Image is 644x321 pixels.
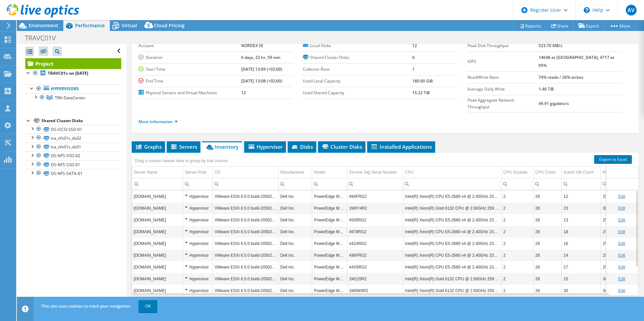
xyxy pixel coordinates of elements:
[562,190,601,202] td: Column Guest VM Count, Value 12
[25,151,121,160] a: DS-NFS-SSD-02
[601,249,625,261] td: Column Memory, Value 255.91 GiB
[183,249,213,261] td: Column Server Role, Value Hypervisor
[534,167,562,178] td: CPU Cores Column
[279,202,312,214] td: Column Manufacturer, Value Dell Inc.
[347,273,403,285] td: Column Service Tag Serial Number, Value 1M125R2
[312,178,347,190] td: Column Model, Filter cell
[303,66,412,73] label: Collector Runs
[601,167,625,178] td: Memory Column
[312,249,347,261] td: Column Model, Value PowerEdge M630
[132,202,183,214] td: Column Server Name, Value traesx106p.nordex-ag.com
[312,261,347,273] td: Column Model, Value PowerEdge M630
[138,66,241,73] label: Start Time
[170,143,197,150] span: Servers
[185,168,206,176] div: Server Role
[403,190,502,202] td: Column CPU, Value Intel(R) Xeon(R) CPU E5-2680 v4 @ 2.40GHz 239 GHz
[403,226,502,238] td: Column CPU, Value Intel(R) Xeon(R) CPU E5-2680 v4 @ 2.40GHz 239 GHz
[312,226,347,238] td: Column Model, Value PowerEdge M630
[502,226,534,238] td: Column CPU Sockets, Value 2
[412,55,415,60] b: 6
[279,190,312,202] td: Column Manufacturer, Value Dell Inc.
[279,167,312,178] td: Manufacturer Column
[539,55,614,68] b: 14648 at [GEOGRAPHIC_DATA], 4717 at 95%
[584,7,590,13] svg: \n
[412,90,430,96] b: 15.22 TiB
[562,167,601,178] td: Guest VM Count Column
[185,192,211,201] div: Hypervisor
[562,261,601,273] td: Column Guest VM Count, Value 17
[185,240,211,248] div: Hypervisor
[563,168,593,176] div: Guest VM Count
[603,168,617,176] div: Memory
[468,74,539,81] label: Read/Write Ratio
[183,273,213,285] td: Column Server Role, Value Hypervisor
[562,178,601,190] td: Column Guest VM Count, Filter cell
[403,178,502,190] td: Column CPU, Filter cell
[321,143,362,150] span: Cluster Disks
[347,226,403,238] td: Column Service Tag Serial Number, Value 4978RG2
[185,228,211,236] div: Hypervisor
[618,277,625,281] a: Edit
[279,214,312,226] td: Column Manufacturer, Value Dell Inc.
[183,261,213,273] td: Column Server Role, Value Hypervisor
[312,285,347,296] td: Column Model, Value PowerEdge M640
[347,190,403,202] td: Column Service Tag Serial Number, Value 494FRG2
[347,285,403,296] td: Column Service Tag Serial Number, Value 1M0W4R2
[534,190,562,202] td: Column CPU Cores, Value 28
[215,168,220,176] div: OS
[25,84,121,93] a: Hypervisors
[213,249,279,261] td: Column OS, Value VMware ESXi 6.5.0 build-20502893
[279,273,312,285] td: Column Manufacturer, Value Dell Inc.
[534,226,562,238] td: Column CPU Cores, Value 28
[502,261,534,273] td: Column CPU Sockets, Value 2
[22,34,66,42] h1: TRAVC01V
[618,218,625,222] a: Edit
[205,143,238,150] span: Inventory
[213,167,279,178] td: OS Column
[347,238,403,249] td: Column Service Tag Serial Number, Value 44Z4RG2
[185,204,211,212] div: Hypervisor
[280,168,304,176] div: Manufacturer
[502,238,534,249] td: Column CPU Sockets, Value 2
[138,119,178,124] a: More Information
[601,178,625,190] td: Column Memory, Filter cell
[314,168,325,176] div: Model
[371,143,432,150] span: Installed Applications
[601,214,625,226] td: Column Memory, Value 255.91 GiB
[122,22,137,29] span: Virtual
[347,261,403,273] td: Column Service Tag Serial Number, Value 44X5RG2
[183,202,213,214] td: Column Server Role, Value Hypervisor
[502,190,534,202] td: Column CPU Sockets, Value 2
[279,285,312,296] td: Column Manufacturer, Value Dell Inc.
[618,229,625,234] a: Edit
[303,78,412,84] label: Used Local Capacity
[132,167,183,178] td: Server Name Column
[132,178,183,190] td: Column Server Name, Filter cell
[347,202,403,214] td: Column Service Tag Serial Number, Value 1M0Y4R2
[539,86,554,92] b: 1.46 TiB
[213,273,279,285] td: Column OS, Value VMware ESXi 6.5.0 build-20502893
[347,214,403,226] td: Column Service Tag Serial Number, Value 4505RG2
[601,226,625,238] td: Column Memory, Value 255.91 GiB
[349,168,397,176] div: Service Tag Serial Number
[213,226,279,238] td: Column OS, Value VMware ESXi 6.5.0 build-20502893
[618,241,625,246] a: Edit
[618,253,625,258] a: Edit
[279,261,312,273] td: Column Manufacturer, Value Dell Inc.
[279,238,312,249] td: Column Manufacturer, Value Dell Inc.
[132,153,639,296] div: Data grid
[539,74,583,80] b: 74% reads / 26% writes
[534,273,562,285] td: Column CPU Cores, Value 28
[412,43,417,48] b: 12
[403,273,502,285] td: Column CPU, Value Intel(R) Xeon(R) Gold 6132 CPU @ 2.60GHz 259 GHz
[154,22,185,29] span: Cloud Pricing
[135,143,162,150] span: Graphs
[303,54,412,61] label: Shared Cluster Disks
[134,168,158,176] div: Server Name
[534,214,562,226] td: Column CPU Cores, Value 28
[468,42,539,49] label: Peak Disk Throughput
[562,273,601,285] td: Column Guest VM Count, Value 15
[183,285,213,296] td: Column Server Role, Value Hypervisor
[403,249,502,261] td: Column CPU, Value Intel(R) Xeon(R) CPU E5-2680 v4 @ 2.40GHz 239 GHz
[618,288,625,293] a: Edit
